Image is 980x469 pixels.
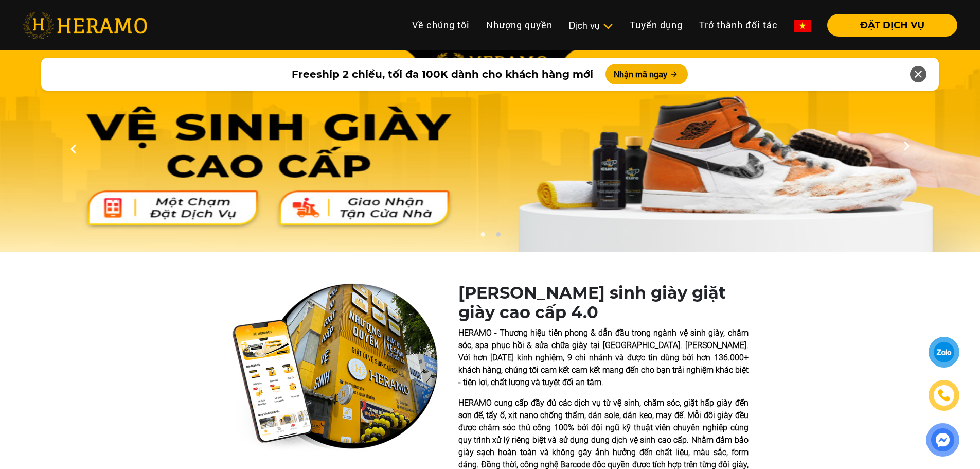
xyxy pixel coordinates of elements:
[827,14,957,37] button: ĐẶT DỊCH VỤ
[23,12,147,39] img: heramo-logo.png
[477,232,488,242] button: 1
[292,66,593,82] span: Freeship 2 chiều, tối đa 100K dành cho khách hàng mới
[621,14,691,36] a: Tuyển dụng
[493,232,503,242] button: 2
[232,283,438,452] img: heramo-quality-banner
[605,64,688,84] button: Nhận mã ngay
[569,19,613,32] div: Dịch vụ
[819,21,957,30] a: ĐẶT DỊCH VỤ
[937,388,951,403] img: phone-icon
[478,14,561,36] a: Nhượng quyền
[458,283,749,323] h1: [PERSON_NAME] sinh giày giặt giày cao cấp 4.0
[930,381,958,409] a: phone-icon
[794,20,811,32] img: vn-flag.png
[602,21,613,31] img: subToggleIcon
[691,14,786,36] a: Trở thành đối tác
[404,14,478,36] a: Về chúng tôi
[458,327,749,389] p: HERAMO - Thương hiệu tiên phong & dẫn đầu trong ngành vệ sinh giày, chăm sóc, spa phục hồi & sửa ...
